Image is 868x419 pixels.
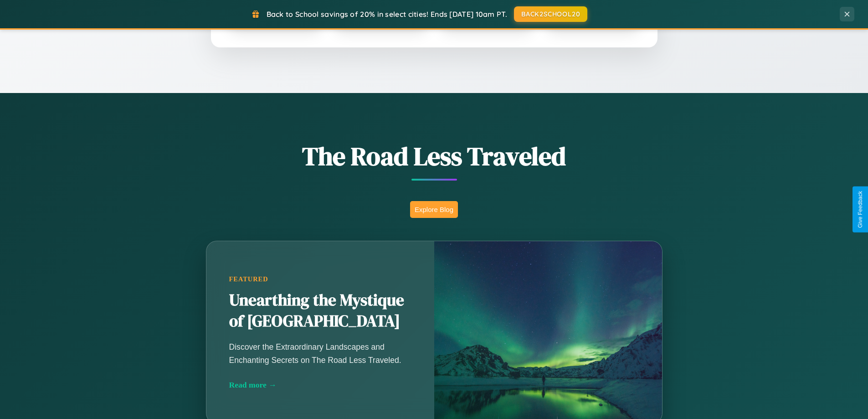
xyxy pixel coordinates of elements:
[267,10,507,19] span: Back to School savings of 20% in select cities! Ends [DATE] 10am PT.
[514,6,587,22] button: BACK2SCHOOL20
[410,201,458,218] button: Explore Blog
[229,275,411,283] div: Featured
[229,380,411,390] div: Read more →
[229,341,411,366] p: Discover the Extraordinary Landscapes and Enchanting Secrets on The Road Less Traveled.
[161,139,708,174] h1: The Road Less Traveled
[857,191,863,228] div: Give Feedback
[229,290,411,332] h2: Unearthing the Mystique of [GEOGRAPHIC_DATA]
